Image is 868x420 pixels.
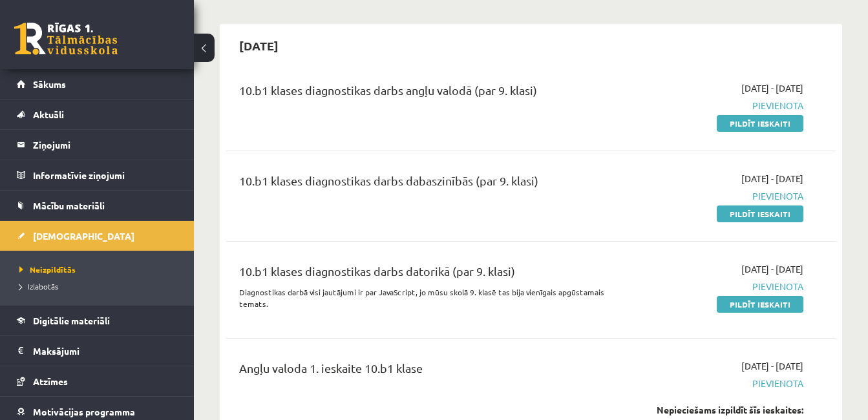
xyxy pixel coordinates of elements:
[741,359,803,373] span: [DATE] - [DATE]
[33,109,64,120] span: Aktuāli
[19,280,181,292] a: Izlabotās
[239,81,609,105] div: 10.b1 klases diagnostikas darbs angļu valodā (par 9. klasi)
[17,160,178,190] a: Informatīvie ziņojumi
[14,23,118,55] a: Rīgas 1. Tālmācības vidusskola
[17,366,178,396] a: Atzīmes
[741,172,803,185] span: [DATE] - [DATE]
[17,306,178,335] a: Digitālie materiāli
[239,359,609,383] div: Angļu valoda 1. ieskaite 10.b1 klase
[33,375,68,387] span: Atzīmes
[628,377,803,390] span: Pievienota
[19,281,58,291] span: Izlabotās
[717,115,803,132] a: Pildīt ieskaiti
[33,315,110,326] span: Digitālie materiāli
[628,403,803,417] div: Nepieciešams izpildīt šīs ieskaites:
[19,264,76,275] span: Neizpildītās
[628,99,803,112] span: Pievienota
[628,189,803,203] span: Pievienota
[33,160,178,190] legend: Informatīvie ziņojumi
[33,200,105,211] span: Mācību materiāli
[17,100,178,129] a: Aktuāli
[239,262,609,286] div: 10.b1 klases diagnostikas darbs datorikā (par 9. klasi)
[33,78,66,90] span: Sākums
[239,286,609,310] p: Diagnostikas darbā visi jautājumi ir par JavaScript, jo mūsu skolā 9. klasē tas bija vienīgais ap...
[17,336,178,366] a: Maksājumi
[741,262,803,276] span: [DATE] - [DATE]
[17,69,178,99] a: Sākums
[33,336,178,366] legend: Maksājumi
[717,205,803,222] a: Pildīt ieskaiti
[17,191,178,220] a: Mācību materiāli
[17,130,178,160] a: Ziņojumi
[33,406,135,417] span: Motivācijas programma
[17,221,178,251] a: [DEMOGRAPHIC_DATA]
[19,264,181,275] a: Neizpildītās
[33,230,134,242] span: [DEMOGRAPHIC_DATA]
[717,296,803,313] a: Pildīt ieskaiti
[33,130,178,160] legend: Ziņojumi
[628,280,803,293] span: Pievienota
[741,81,803,95] span: [DATE] - [DATE]
[226,30,291,61] h2: [DATE]
[239,172,609,196] div: 10.b1 klases diagnostikas darbs dabaszinībās (par 9. klasi)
